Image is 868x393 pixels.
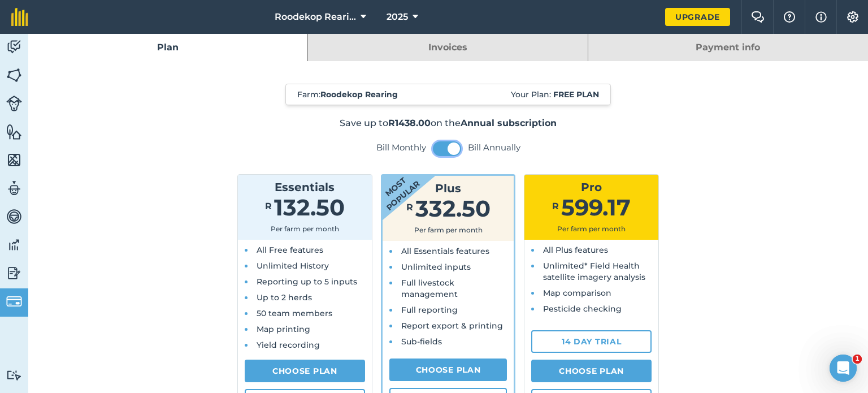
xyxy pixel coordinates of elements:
[468,142,520,153] label: Bill Annually
[406,202,413,213] span: R
[28,34,307,61] a: Plan
[552,201,559,211] span: R
[6,293,22,309] img: svg+xml;base64,PD94bWwgdmVyc2lvbj0iMS4wIiBlbmNvZGluZz0idXRmLTgiPz4KPCEtLSBHZW5lcmF0b3I6IEFkb2JlIE...
[388,118,431,128] strong: R1438.00
[257,308,332,318] span: 50 team members
[401,321,503,331] span: Report export & printing
[6,208,22,225] img: svg+xml;base64,PD94bWwgdmVyc2lvbj0iMS4wIiBlbmNvZGluZz0idXRmLTgiPz4KPCEtLSBHZW5lcmF0b3I6IEFkb2JlIE...
[415,195,491,222] span: 332.50
[581,180,602,194] span: Pro
[275,10,356,24] span: Roodekop Rearing
[11,8,28,26] img: fieldmargin Logo
[6,96,22,111] img: svg+xml;base64,PD94bWwgdmVyc2lvbj0iMS4wIiBlbmNvZGluZz0idXRmLTgiPz4KPCEtLSBHZW5lcmF0b3I6IEFkb2JlIE...
[245,360,365,382] a: Choose Plan
[401,262,471,272] span: Unlimited inputs
[349,143,441,229] strong: Most popular
[401,305,458,315] span: Full reporting
[6,180,22,197] img: svg+xml;base64,PD94bWwgdmVyc2lvbj0iMS4wIiBlbmNvZGluZz0idXRmLTgiPz4KPCEtLSBHZW5lcmF0b3I6IEFkb2JlIE...
[6,123,22,140] img: svg+xml;base64,PHN2ZyB4bWxucz0iaHR0cDovL3d3dy53My5vcmcvMjAwMC9zdmciIHdpZHRoPSI1NiIgaGVpZ2h0PSI2MC...
[401,336,442,347] span: Sub-fields
[6,236,22,253] img: svg+xml;base64,PD94bWwgdmVyc2lvbj0iMS4wIiBlbmNvZGluZz0idXRmLTgiPz4KPCEtLSBHZW5lcmF0b3I6IEFkb2JlIE...
[320,89,398,100] strong: Roodekop Rearing
[588,34,868,61] a: Payment info
[271,224,339,233] span: Per farm per month
[6,152,22,169] img: svg+xml;base64,PHN2ZyB4bWxucz0iaHR0cDovL3d3dy53My5vcmcvMjAwMC9zdmciIHdpZHRoPSI1NiIgaGVpZ2h0PSI2MC...
[543,304,622,314] span: Pesticide checking
[543,288,611,298] span: Map comparison
[6,67,22,84] img: svg+xml;base64,PHN2ZyB4bWxucz0iaHR0cDovL3d3dy53My5vcmcvMjAwMC9zdmciIHdpZHRoPSI1NiIgaGVpZ2h0PSI2MC...
[401,246,489,256] span: All Essentials features
[830,355,857,382] iframe: Intercom live chat
[389,359,507,381] a: Choose Plan
[257,245,323,255] span: All Free features
[531,360,652,382] a: Choose Plan
[257,324,310,334] span: Map printing
[6,265,22,282] img: svg+xml;base64,PD94bWwgdmVyc2lvbj0iMS4wIiBlbmNvZGluZz0idXRmLTgiPz4KPCEtLSBHZW5lcmF0b3I6IEFkb2JlIE...
[401,278,458,299] span: Full livestock management
[531,330,652,353] a: 14 day trial
[387,10,408,24] span: 2025
[435,182,461,195] span: Plus
[815,10,827,24] img: svg+xml;base64,PHN2ZyB4bWxucz0iaHR0cDovL3d3dy53My5vcmcvMjAwMC9zdmciIHdpZHRoPSIxNyIgaGVpZ2h0PSIxNy...
[553,89,599,100] strong: Free plan
[275,180,335,194] span: Essentials
[846,11,860,23] img: A cog icon
[853,355,862,364] span: 1
[414,226,483,234] span: Per farm per month
[160,116,736,130] p: Save up to on the
[783,11,796,23] img: A question mark icon
[543,245,608,255] span: All Plus features
[257,277,357,287] span: Reporting up to 5 inputs
[308,34,587,61] a: Invoices
[274,193,345,221] span: 132.50
[665,8,730,26] a: Upgrade
[376,142,426,153] label: Bill Monthly
[511,89,599,100] span: Your Plan:
[297,89,398,100] span: Farm :
[257,292,312,303] span: Up to 2 herds
[265,201,272,211] span: R
[751,11,765,23] img: Two speech bubbles overlapping with the left bubble in the forefront
[461,118,557,128] strong: Annual subscription
[557,224,626,233] span: Per farm per month
[257,340,320,350] span: Yield recording
[257,261,329,271] span: Unlimited History
[543,261,645,282] span: Unlimited* Field Health satellite imagery analysis
[6,38,22,55] img: svg+xml;base64,PD94bWwgdmVyc2lvbj0iMS4wIiBlbmNvZGluZz0idXRmLTgiPz4KPCEtLSBHZW5lcmF0b3I6IEFkb2JlIE...
[6,370,22,381] img: svg+xml;base64,PD94bWwgdmVyc2lvbj0iMS4wIiBlbmNvZGluZz0idXRmLTgiPz4KPCEtLSBHZW5lcmF0b3I6IEFkb2JlIE...
[561,193,631,221] span: 599.17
